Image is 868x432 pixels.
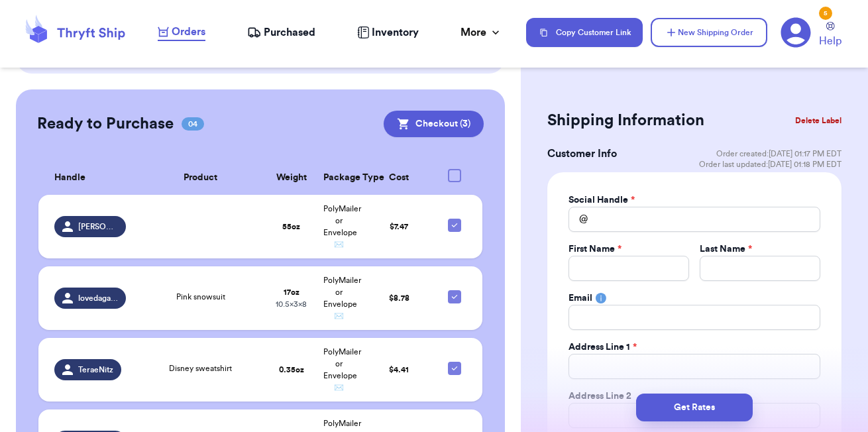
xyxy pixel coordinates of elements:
[78,364,113,375] span: TeraeNitz
[134,161,268,195] th: Product
[699,159,841,170] span: Order last updated: [DATE] 01:18 PM EDT
[569,341,637,354] label: Address Line 1
[547,146,617,162] h3: Customer Info
[276,300,307,308] span: 10.5 x 3 x 8
[158,24,205,41] a: Orders
[781,17,811,48] a: 5
[651,18,767,47] button: New Shipping Order
[247,25,315,40] a: Purchased
[182,117,204,131] span: 04
[716,148,841,159] span: Order created: [DATE] 01:17 PM EDT
[569,207,588,232] div: @
[372,25,419,40] span: Inventory
[363,161,435,195] th: Cost
[323,276,361,320] span: PolyMailer or Envelope ✉️
[819,7,832,20] div: 5
[172,24,205,40] span: Orders
[284,288,299,296] strong: 17 oz
[700,243,752,256] label: Last Name
[78,293,118,303] span: lovedagainthryt
[323,348,361,392] span: PolyMailer or Envelope ✉️
[819,22,841,49] a: Help
[264,25,315,40] span: Purchased
[547,110,704,131] h2: Shipping Information
[790,106,847,135] button: Delete Label
[389,366,409,374] span: $ 4.41
[390,223,408,231] span: $ 7.47
[176,293,225,301] span: Pink snowsuit
[357,25,419,40] a: Inventory
[268,161,315,195] th: Weight
[279,366,304,374] strong: 0.35 oz
[315,161,363,195] th: Package Type
[569,193,635,207] label: Social Handle
[78,221,118,232] span: [PERSON_NAME]
[323,205,361,248] span: PolyMailer or Envelope ✉️
[384,111,484,137] button: Checkout (3)
[569,292,592,305] label: Email
[54,171,85,185] span: Handle
[569,243,622,256] label: First Name
[282,223,300,231] strong: 55 oz
[636,394,753,421] button: Get Rates
[37,113,174,135] h2: Ready to Purchase
[389,294,409,302] span: $ 8.78
[461,25,502,40] div: More
[819,33,841,49] span: Help
[169,364,232,372] span: Disney sweatshirt
[526,18,643,47] button: Copy Customer Link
